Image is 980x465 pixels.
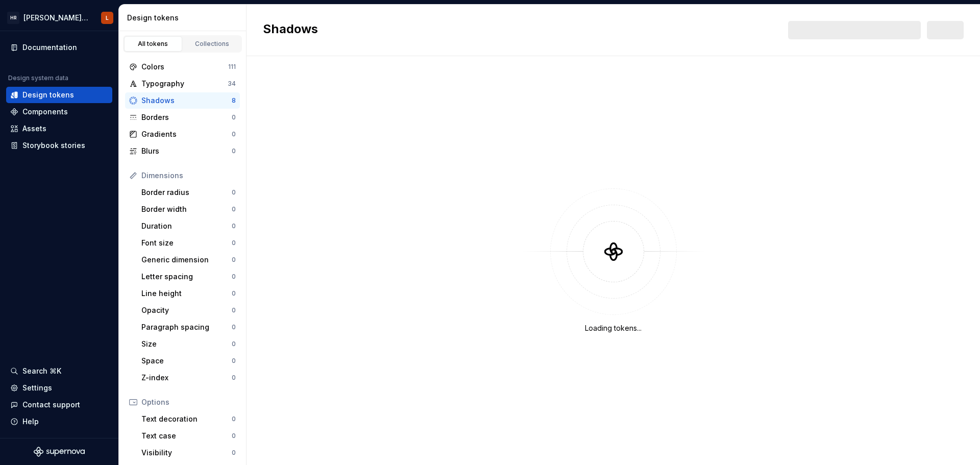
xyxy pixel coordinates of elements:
[141,339,232,349] div: Size
[137,353,240,369] a: Space0
[232,415,236,423] div: 0
[232,374,236,382] div: 0
[125,126,240,142] a: Gradients0
[22,366,61,376] div: Search ⌘K
[141,373,232,383] div: Z-index
[2,7,116,29] button: HR[PERSON_NAME] UI Toolkit (HUT)L
[232,188,236,197] div: 0
[6,87,112,103] a: Design tokens
[232,222,236,230] div: 0
[232,205,236,213] div: 0
[6,39,112,56] a: Documentation
[137,445,240,461] a: Visibility0
[232,340,236,348] div: 0
[137,411,240,427] a: Text decoration0
[125,109,240,126] a: Borders0
[22,400,80,410] div: Contact support
[137,235,240,251] a: Font size0
[141,305,232,315] div: Opacity
[228,80,236,88] div: 34
[141,146,232,156] div: Blurs
[22,107,68,117] div: Components
[137,201,240,217] a: Border width0
[137,336,240,352] a: Size0
[6,413,112,430] button: Help
[22,42,77,53] div: Documentation
[263,21,318,39] h2: Shadows
[7,12,19,24] div: HR
[137,428,240,444] a: Text case0
[232,239,236,247] div: 0
[137,218,240,234] a: Duration0
[106,14,109,22] div: L
[141,431,232,441] div: Text case
[6,380,112,396] a: Settings
[137,285,240,302] a: Line height0
[125,76,240,92] a: Typography34
[585,323,642,333] div: Loading tokens...
[141,187,232,198] div: Border radius
[8,74,68,82] div: Design system data
[22,124,46,134] div: Assets
[228,63,236,71] div: 111
[141,272,232,282] div: Letter spacing
[232,323,236,331] div: 0
[6,104,112,120] a: Components
[34,447,85,457] svg: Supernova Logo
[232,432,236,440] div: 0
[232,113,236,121] div: 0
[22,417,39,427] div: Help
[141,414,232,424] div: Text decoration
[141,255,232,265] div: Generic dimension
[137,319,240,335] a: Paragraph spacing0
[23,13,89,23] div: [PERSON_NAME] UI Toolkit (HUT)
[187,40,238,48] div: Collections
[232,449,236,457] div: 0
[141,79,228,89] div: Typography
[141,112,232,123] div: Borders
[125,59,240,75] a: Colors111
[141,95,232,106] div: Shadows
[141,448,232,458] div: Visibility
[141,221,232,231] div: Duration
[127,13,242,23] div: Design tokens
[141,204,232,214] div: Border width
[141,288,232,299] div: Line height
[137,370,240,386] a: Z-index0
[232,357,236,365] div: 0
[141,170,236,181] div: Dimensions
[128,40,179,48] div: All tokens
[6,137,112,154] a: Storybook stories
[137,302,240,319] a: Opacity0
[22,383,52,393] div: Settings
[137,252,240,268] a: Generic dimension0
[141,397,236,407] div: Options
[232,96,236,105] div: 8
[141,238,232,248] div: Font size
[232,130,236,138] div: 0
[6,397,112,413] button: Contact support
[6,363,112,379] button: Search ⌘K
[6,120,112,137] a: Assets
[232,256,236,264] div: 0
[125,143,240,159] a: Blurs0
[137,268,240,285] a: Letter spacing0
[22,90,74,100] div: Design tokens
[141,129,232,139] div: Gradients
[22,140,85,151] div: Storybook stories
[141,62,228,72] div: Colors
[232,147,236,155] div: 0
[232,289,236,298] div: 0
[125,92,240,109] a: Shadows8
[232,306,236,314] div: 0
[232,273,236,281] div: 0
[141,356,232,366] div: Space
[141,322,232,332] div: Paragraph spacing
[137,184,240,201] a: Border radius0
